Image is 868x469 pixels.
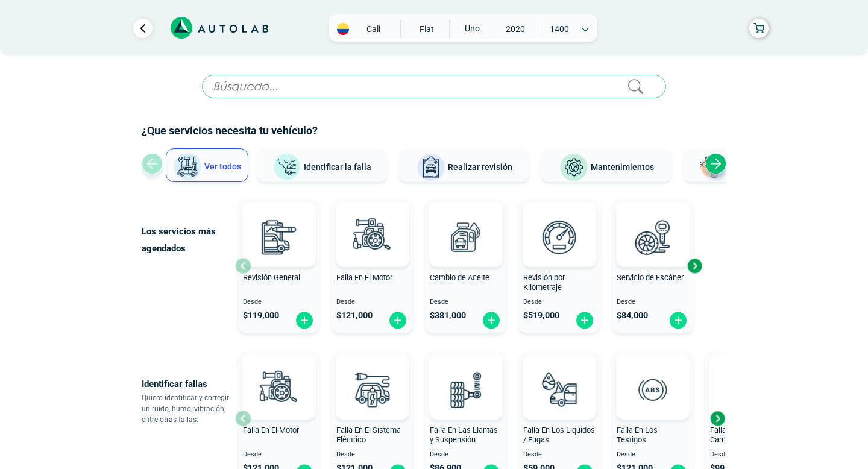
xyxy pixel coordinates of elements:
span: Falla En El Motor [336,273,392,282]
span: Falla En Las Llantas y Suspensión [430,426,498,445]
img: AD0BCuuxAAAAAElFTkSuQmCC [635,204,671,241]
span: Ver todos [204,162,241,171]
img: revision_por_kilometraje-v3.svg [532,210,585,263]
button: Revisión por Kilometraje Desde $519,000 [518,199,600,333]
p: Quiero identificar y corregir un ruido, humo, vibración, entre otras fallas. [142,392,235,425]
button: Realizar revisión [399,148,529,182]
img: diagnostic_suspension-v3.svg [439,363,492,416]
img: diagnostic_diagnostic_abs-v3.svg [626,363,679,416]
img: AD0BCuuxAAAAAElFTkSuQmCC [541,204,577,241]
button: Falla En El Motor Desde $121,000 [332,199,413,333]
button: Revisión General Desde $119,000 [238,199,319,333]
img: cambio_de_aceite-v3.svg [439,210,492,263]
span: FIAT [406,20,448,38]
a: Ir al paso anterior [133,19,153,38]
div: Next slide [708,409,726,427]
p: Los servicios más agendados [142,223,235,257]
span: Desde [523,298,595,306]
img: Identificar la falla [272,153,301,181]
img: escaner-v3.svg [626,210,679,263]
span: Falla En El Motor [243,426,299,435]
span: UNO [450,20,492,37]
button: Identificar la falla [257,148,387,182]
img: Realizar revisión [417,153,445,182]
img: fi_plus-circle2.svg [575,311,594,330]
button: Cambio de Aceite Desde $381,000 [425,199,506,333]
img: revision_general-v3.svg [252,210,305,263]
button: Ver todos [166,148,248,182]
span: $ 119,000 [243,310,279,321]
button: Mantenimientos [541,148,671,182]
span: 1400 [538,20,581,38]
span: $ 519,000 [523,310,559,321]
span: Cambio de Aceite [430,273,489,282]
img: fi_plus-circle2.svg [668,311,688,330]
img: diagnostic_caja-de-cambios-v3.svg [719,363,772,416]
span: Revisión General [243,273,300,282]
span: Identificar la falla [304,162,371,171]
button: Servicio de Escáner Desde $84,000 [612,199,693,333]
span: Revisión por Kilometraje [523,273,565,292]
span: Falla En Los Testigos [617,426,658,445]
img: AD0BCuuxAAAAAElFTkSuQmCC [354,357,391,393]
img: diagnostic_bombilla-v3.svg [345,363,398,416]
span: $ 121,000 [336,310,373,321]
img: fi_plus-circle2.svg [388,311,407,330]
span: Mantenimientos [591,162,654,172]
img: AD0BCuuxAAAAAElFTkSuQmCC [448,204,484,241]
span: Desde [243,451,315,459]
img: Ver todos [173,153,202,181]
img: AD0BCuuxAAAAAElFTkSuQmCC [635,357,671,393]
img: AD0BCuuxAAAAAElFTkSuQmCC [261,357,297,393]
span: Desde [523,451,595,459]
span: Desde [430,451,502,459]
span: Desde [243,298,315,306]
img: Latonería y Pintura [696,153,725,182]
span: 2020 [494,20,537,38]
span: Desde [430,298,502,306]
span: Desde [336,451,408,459]
img: AD0BCuuxAAAAAElFTkSuQmCC [354,204,391,241]
span: Realizar revisión [448,162,512,172]
div: Next slide [685,257,703,275]
span: Falla En La Caja de Cambio [710,426,774,445]
span: Falla En El Sistema Eléctrico [336,426,401,445]
img: Flag of COLOMBIA [337,23,349,35]
span: Desde [336,298,408,306]
span: Desde [617,298,688,306]
h2: ¿Que servicios necesita tu vehículo? [142,123,726,139]
img: fi_plus-circle2.svg [482,311,501,330]
span: Falla En Los Liquidos / Fugas [523,426,595,445]
span: $ 84,000 [617,310,648,321]
img: Mantenimientos [559,153,588,182]
span: Servicio de Escáner [617,273,684,282]
img: AD0BCuuxAAAAAElFTkSuQmCC [541,357,577,393]
input: Búsqueda... [202,75,666,98]
div: Next slide [705,153,726,174]
img: AD0BCuuxAAAAAElFTkSuQmCC [448,357,484,393]
span: $ 381,000 [430,310,466,321]
span: Cali [352,23,395,35]
img: diagnostic_gota-de-sangre-v3.svg [532,363,585,416]
p: Identificar fallas [142,376,235,392]
img: diagnostic_engine-v3.svg [252,363,305,416]
img: AD0BCuuxAAAAAElFTkSuQmCC [261,204,297,241]
span: Desde [617,451,688,459]
img: fi_plus-circle2.svg [295,311,314,330]
span: Desde [710,451,782,459]
img: diagnostic_engine-v3.svg [345,210,398,263]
